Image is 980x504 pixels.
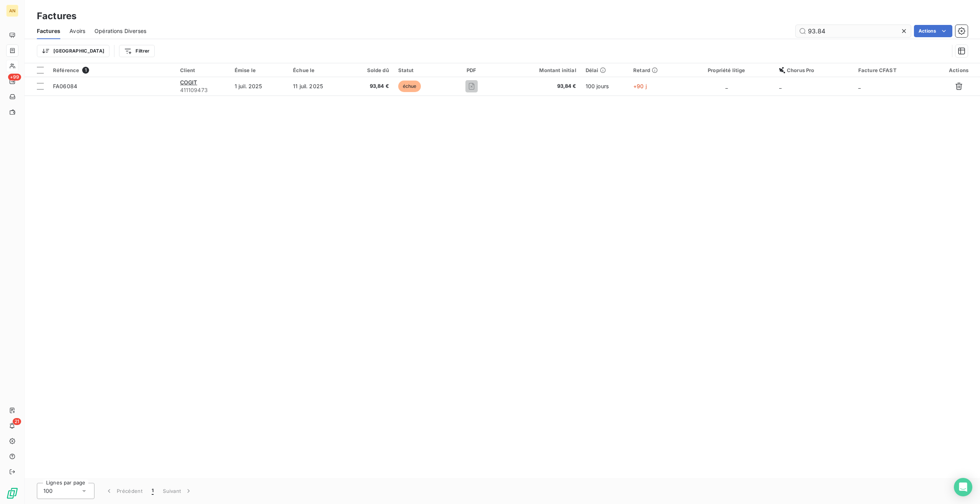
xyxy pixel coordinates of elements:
[796,25,911,37] input: Rechercher
[725,83,728,89] span: _
[779,67,849,73] div: Chorus Pro
[683,67,770,73] div: Propriété litige
[13,418,21,425] span: 21
[37,45,109,57] button: [GEOGRAPHIC_DATA]
[8,74,21,81] span: +99
[147,483,158,499] button: 1
[914,25,952,37] button: Actions
[504,82,576,90] span: 93,84 €
[37,27,60,35] span: Factures
[293,67,343,73] div: Échue le
[43,487,53,495] span: 100
[352,82,389,90] span: 93,84 €
[94,27,146,35] span: Opérations Diverses
[581,77,629,96] td: 100 jours
[586,67,624,73] div: Délai
[858,83,861,89] span: _
[942,67,975,73] div: Actions
[288,77,348,96] td: 11 juil. 2025
[37,9,76,23] h3: Factures
[504,67,576,73] div: Montant initial
[398,81,421,92] span: échue
[6,487,18,499] img: Logo LeanPay
[633,83,647,89] span: +90 j
[70,27,85,35] span: Avoirs
[53,67,79,73] span: Référence
[449,67,495,73] div: PDF
[101,483,147,499] button: Précédent
[352,67,389,73] div: Solde dû
[53,83,77,89] span: FA06084
[633,67,674,73] div: Retard
[235,67,284,73] div: Émise le
[158,483,197,499] button: Suivant
[180,86,225,94] span: 411109473
[82,67,89,74] span: 1
[152,487,154,495] span: 1
[954,478,972,496] div: Open Intercom Messenger
[398,67,439,73] div: Statut
[230,77,288,96] td: 1 juil. 2025
[180,79,197,86] span: COGIT
[6,5,18,17] div: AN
[180,67,225,73] div: Client
[779,83,781,89] span: _
[858,67,933,73] div: Facture CFAST
[119,45,154,57] button: Filtrer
